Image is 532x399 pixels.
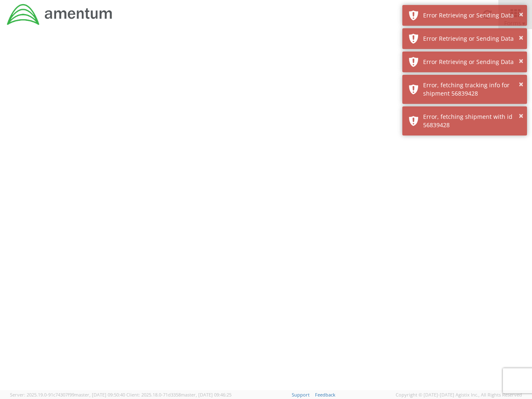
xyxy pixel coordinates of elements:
[423,58,521,66] div: Error Retrieving or Sending Data
[519,32,523,44] button: ×
[6,3,113,26] img: dyn-intl-logo-049831509241104b2a82.png
[519,55,523,67] button: ×
[519,110,523,122] button: ×
[519,9,523,21] button: ×
[315,392,335,398] a: Feedback
[292,392,310,398] a: Support
[423,113,521,129] div: Error, fetching shipment with id 56839428
[519,79,523,91] button: ×
[74,392,125,398] span: master, [DATE] 09:50:40
[10,392,125,398] span: Server: 2025.19.0-91c74307f99
[126,392,232,398] span: Client: 2025.18.0-71d3358
[423,34,521,43] div: Error Retrieving or Sending Data
[423,11,521,20] div: Error Retrieving or Sending Data
[396,392,522,398] span: Copyright © [DATE]-[DATE] Agistix Inc., All Rights Reserved
[181,392,232,398] span: master, [DATE] 09:46:25
[423,81,521,98] div: Error, fetching tracking info for shipment 56839428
